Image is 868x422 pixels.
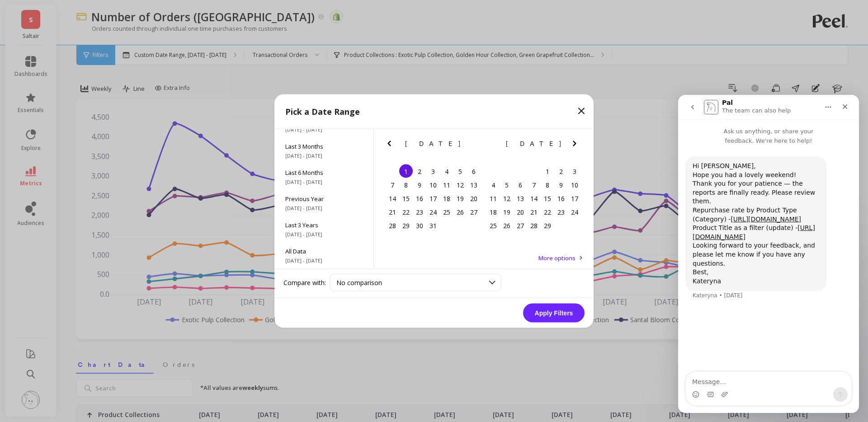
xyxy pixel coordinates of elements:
div: Choose Monday, January 8th, 2024 [399,178,413,192]
span: [DATE] [405,140,462,147]
span: Previous Year [285,195,363,203]
div: Choose Monday, January 1st, 2024 [399,164,413,178]
div: Choose Sunday, January 14th, 2024 [386,192,399,205]
span: More options [538,254,576,262]
div: Choose Thursday, January 18th, 2024 [440,192,453,205]
div: Choose Thursday, January 11th, 2024 [440,178,453,192]
div: Choose Thursday, February 22nd, 2024 [541,205,554,219]
div: Choose Friday, February 2nd, 2024 [554,164,568,178]
span: Last 3 Months [285,142,363,150]
div: Choose Saturday, January 20th, 2024 [467,192,481,205]
div: Choose Friday, January 12th, 2024 [453,178,467,192]
div: Choose Thursday, January 25th, 2024 [440,205,453,219]
div: month 2024-02 [486,164,581,232]
span: [DATE] - [DATE] [285,231,363,238]
div: Choose Sunday, February 18th, 2024 [486,205,500,219]
span: Last 3 Years [285,221,363,229]
button: Previous Month [485,138,499,153]
div: Choose Saturday, February 10th, 2024 [568,178,581,192]
div: Choose Wednesday, January 31st, 2024 [426,219,440,232]
div: Choose Tuesday, February 20th, 2024 [514,205,527,219]
div: Choose Tuesday, February 6th, 2024 [514,178,527,192]
div: Choose Sunday, January 7th, 2024 [386,178,399,192]
div: Choose Monday, January 29th, 2024 [399,219,413,232]
div: Choose Tuesday, January 16th, 2024 [413,192,426,205]
span: All Data [285,247,363,255]
div: Choose Friday, January 26th, 2024 [453,205,467,219]
span: No comparison [336,278,382,287]
div: Choose Friday, January 19th, 2024 [453,192,467,205]
div: Choose Monday, February 5th, 2024 [500,178,514,192]
div: Choose Monday, February 12th, 2024 [500,192,514,205]
div: Choose Wednesday, January 24th, 2024 [426,205,440,219]
div: Choose Thursday, February 8th, 2024 [541,178,554,192]
span: [DATE] - [DATE] [285,126,363,133]
div: Choose Monday, January 15th, 2024 [399,192,413,205]
div: Choose Tuesday, February 13th, 2024 [514,192,527,205]
div: Choose Friday, February 23rd, 2024 [554,205,568,219]
span: [DATE] - [DATE] [285,178,363,186]
div: Choose Monday, February 26th, 2024 [500,219,514,232]
div: Choose Sunday, February 11th, 2024 [486,192,500,205]
div: Choose Friday, February 16th, 2024 [554,192,568,205]
button: Next Month [468,138,483,153]
div: Choose Sunday, February 4th, 2024 [486,178,500,192]
label: Compare with: [283,278,326,287]
div: Choose Wednesday, February 21st, 2024 [527,205,541,219]
div: Choose Wednesday, February 7th, 2024 [527,178,541,192]
div: Choose Monday, January 22nd, 2024 [399,205,413,219]
div: Choose Tuesday, January 2nd, 2024 [413,164,426,178]
div: Choose Thursday, February 1st, 2024 [541,164,554,178]
div: Choose Tuesday, January 9th, 2024 [413,178,426,192]
div: Choose Sunday, January 28th, 2024 [386,219,399,232]
div: Choose Saturday, January 27th, 2024 [467,205,481,219]
button: Apply Filters [523,304,585,323]
span: [DATE] [506,140,562,147]
div: Choose Saturday, February 17th, 2024 [568,192,581,205]
div: month 2024-01 [386,164,481,232]
div: Choose Thursday, February 15th, 2024 [541,192,554,205]
div: Choose Wednesday, January 17th, 2024 [426,192,440,205]
span: [DATE] - [DATE] [285,257,363,264]
div: Choose Monday, February 19th, 2024 [500,205,514,219]
div: Choose Wednesday, January 10th, 2024 [426,178,440,192]
div: Choose Saturday, January 13th, 2024 [467,178,481,192]
iframe: Intercom live chat [678,95,859,413]
div: Choose Sunday, January 21st, 2024 [386,205,399,219]
div: Choose Tuesday, January 30th, 2024 [413,219,426,232]
div: Choose Wednesday, February 28th, 2024 [527,219,541,232]
div: Choose Saturday, February 24th, 2024 [568,205,581,219]
div: Choose Friday, February 9th, 2024 [554,178,568,192]
div: Choose Saturday, February 3rd, 2024 [568,164,581,178]
div: Choose Wednesday, February 14th, 2024 [527,192,541,205]
div: Choose Tuesday, February 27th, 2024 [514,219,527,232]
div: Choose Saturday, January 6th, 2024 [467,164,481,178]
span: [DATE] - [DATE] [285,152,363,159]
div: Choose Friday, January 5th, 2024 [453,164,467,178]
div: Choose Tuesday, January 23rd, 2024 [413,205,426,219]
div: Choose Thursday, February 29th, 2024 [541,219,554,232]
